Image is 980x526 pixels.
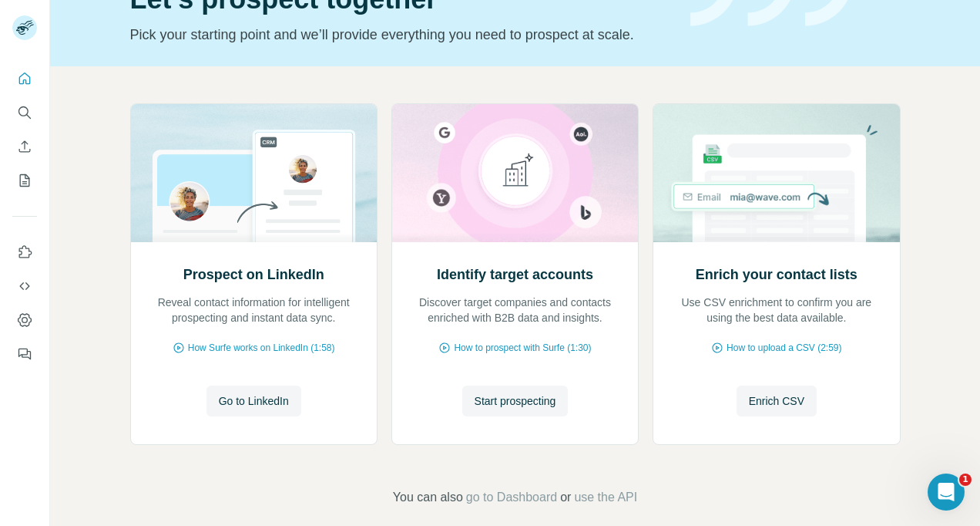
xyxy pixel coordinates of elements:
[437,264,593,285] h2: Identify target accounts
[146,295,361,325] p: Reveal contact information for intelligent prospecting and instant data sync.
[560,488,571,507] span: or
[219,393,289,409] span: Go to LinkedIn
[393,488,463,507] span: You can also
[12,99,37,126] button: Search
[188,341,335,355] span: How Surfe works on LinkedIn (1:58)
[391,104,639,242] img: Identify target accounts
[737,386,817,416] button: Enrich CSV
[12,167,37,194] button: My lists
[475,393,556,409] span: Start prospecting
[206,386,301,416] button: Go to LinkedIn
[959,474,972,486] span: 1
[928,474,965,511] iframe: Intercom live chat
[183,264,324,285] h2: Prospect on LinkedIn
[408,295,623,325] p: Discover target companies and contacts enriched with B2B data and insights.
[462,386,569,416] button: Start prospecting
[574,488,637,507] button: use the API
[696,264,857,285] h2: Enrich your contact lists
[130,104,378,242] img: Prospect on LinkedIn
[727,341,841,355] span: How to upload a CSV (2:59)
[466,488,557,507] button: go to Dashboard
[12,238,37,266] button: Use Surfe on LinkedIn
[12,340,37,368] button: Feedback
[130,24,672,46] p: Pick your starting point and we’ll provide everything you need to prospect at scale.
[454,341,591,355] span: How to prospect with Surfe (1:30)
[749,393,804,409] span: Enrich CSV
[12,306,37,334] button: Dashboard
[12,133,37,160] button: Enrich CSV
[12,272,37,300] button: Use Surfe API
[12,65,37,93] button: Quick start
[653,104,900,242] img: Enrich your contact lists
[669,295,884,325] p: Use CSV enrichment to confirm you are using the best data available.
